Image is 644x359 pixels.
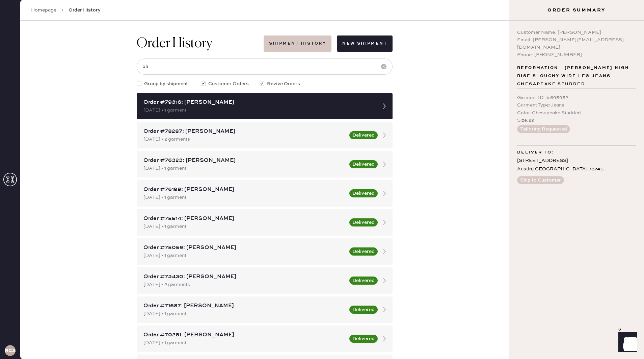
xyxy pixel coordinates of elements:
[517,29,636,36] div: Customer Name: [PERSON_NAME]
[267,80,300,88] span: Revive Orders
[517,157,636,173] div: [STREET_ADDRESS] Austin , [GEOGRAPHIC_DATA] 78745
[143,331,345,339] div: Order #70261: [PERSON_NAME]
[208,80,249,88] span: Customer Orders
[143,310,345,317] div: [DATE] • 1 garment
[349,218,378,226] button: Delivered
[264,35,331,52] button: Shipment History
[517,51,636,58] div: Phone: [PHONE_NUMBER]
[69,7,101,14] span: Order History
[143,186,345,194] div: Order #76199: [PERSON_NAME]
[612,329,641,358] iframe: Front Chat
[517,101,636,109] div: Garment Type : Jeans
[143,339,345,346] div: [DATE] • 1 garment
[143,223,345,230] div: [DATE] • 1 garment
[517,125,570,133] button: Tailoring Requested
[509,7,644,14] h3: Order Summary
[349,247,378,256] button: Delivered
[349,189,378,197] button: Delivered
[517,36,636,51] div: Email: [PERSON_NAME][EMAIL_ADDRESS][DOMAIN_NAME]
[517,176,564,184] button: Ship to Customer
[143,136,345,143] div: [DATE] • 2 garments
[137,35,212,52] h1: Order History
[143,194,345,201] div: [DATE] • 1 garment
[137,58,393,75] input: Search by order number, customer name, email or phone number
[337,35,393,52] button: New Shipment
[143,273,345,281] div: Order #73430: [PERSON_NAME]
[143,106,374,114] div: [DATE] • 1 garment
[349,277,378,285] button: Delivered
[349,306,378,314] button: Delivered
[143,281,345,288] div: [DATE] • 2 garments
[143,252,345,259] div: [DATE] • 1 garment
[143,244,345,252] div: Order #75059: [PERSON_NAME]
[517,64,636,88] span: Reformation - [PERSON_NAME] High Rise Slouchy Wide Leg Jeans Chesapeake Studded
[349,131,378,139] button: Delivered
[143,302,345,310] div: Order #71687: [PERSON_NAME]
[517,148,554,157] span: Deliver to:
[5,348,16,353] h3: RCA
[144,80,188,88] span: Group by shipment
[143,98,374,106] div: Order #79316: [PERSON_NAME]
[31,7,56,14] a: Homepage
[517,109,636,117] div: Color : Chesapeake Studded
[143,157,345,165] div: Order #76323: [PERSON_NAME]
[349,160,378,168] button: Delivered
[349,335,378,343] button: Delivered
[143,165,345,172] div: [DATE] • 1 garment
[517,94,636,101] div: Garment ID : # 695952
[517,117,636,124] div: Size : 29
[143,127,345,136] div: Order #78287: [PERSON_NAME]
[143,215,345,223] div: Order #75514: [PERSON_NAME]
